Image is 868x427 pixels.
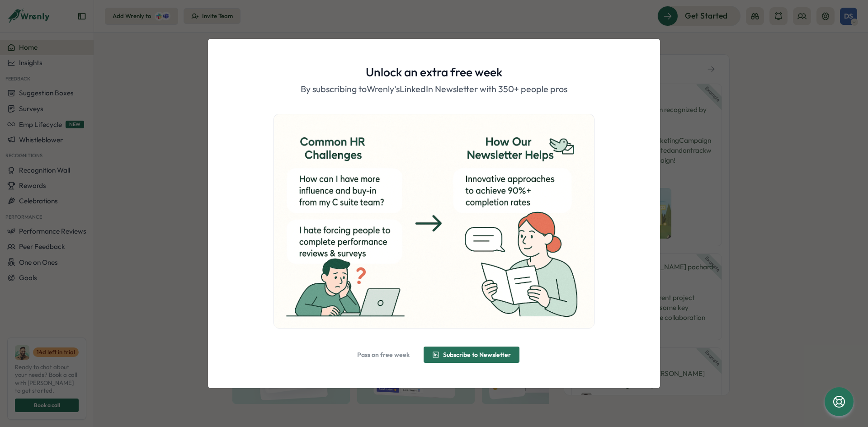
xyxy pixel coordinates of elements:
[443,352,511,358] span: Subscribe to Newsletter
[349,347,418,363] button: Pass on free week
[274,114,594,328] img: ChatGPT Image
[424,347,519,363] button: Subscribe to Newsletter
[366,64,502,80] h1: Unlock an extra free week
[301,82,567,96] p: By subscribing to Wrenly's LinkedIn Newsletter with 350+ people pros
[357,352,410,358] span: Pass on free week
